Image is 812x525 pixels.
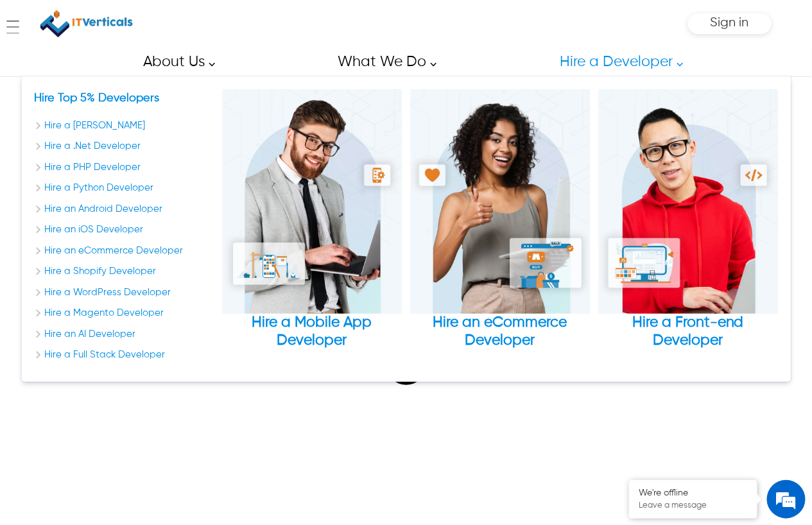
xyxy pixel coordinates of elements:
[89,337,98,345] img: salesiqlogo_leal7QplfZFryJ6FIlVepeu7OftD7mt8q6exU6-34PB8prfIgodN67KcxXM9Y7JQ_.png
[410,89,590,314] img: Hire an eCommerce Developer
[639,488,748,499] div: We're offline
[40,6,133,41] img: IT Verticals Inc
[34,160,214,175] a: Hire a PHP Developer
[34,348,214,363] a: Hire a Full Stack Developer
[222,89,402,368] div: Hire a Mobile App Developer
[711,16,749,30] span: Sign in
[34,223,214,237] a: Hire an iOS Developer
[34,244,214,259] a: Hire an eCommerce Developer
[598,89,778,349] a: Hire a Front-end Developer
[34,286,214,300] a: Hire a WordPress Developer
[34,92,159,104] a: Our Services
[34,202,214,217] a: Hire an Android Developer
[188,395,233,413] em: Submit
[598,314,778,349] div: Hire a Front-end Developer
[27,162,224,291] span: We are offline. Please leave us a message.
[639,501,748,511] p: Leave a message
[34,327,214,342] a: Hire an AI Developer
[22,77,54,84] img: logo_Zg8I0qSkbAqR2WFHt3p6CTuqpyXMFPubPcD2OT02zFN43Cy9FUNNG3NEPhM_Q1qe_.png
[410,89,590,368] div: Hire an eCommerce Developer
[222,89,402,314] img: Hire a Mobile App Developer
[598,89,778,314] img: Hire a Front-end Developer
[410,89,590,349] a: Hire an eCommerce Developer
[211,6,241,37] div: Minimize live chat window
[34,139,214,154] a: Hire a .Net Developer
[34,264,214,279] a: Hire a Shopify Developer
[222,89,402,349] a: Hire a Mobile App Developer
[34,119,214,133] a: Hire a Laravel Developer
[410,314,590,349] div: Hire an eCommerce Developer
[222,314,402,349] div: Hire a Mobile App Developer
[34,306,214,321] a: Hire a Magento Developer
[6,350,245,395] textarea: Type your message and click 'Submit'
[34,181,214,196] a: Hire a Python Developer
[545,47,690,76] a: Hire a Developer
[324,47,444,76] a: What We Do
[101,336,163,345] em: Driven by SalesIQ
[128,47,222,76] a: About Us
[67,72,216,89] div: Leave a message
[711,20,749,28] a: Sign in
[598,89,778,368] div: Hire a Front-end Developer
